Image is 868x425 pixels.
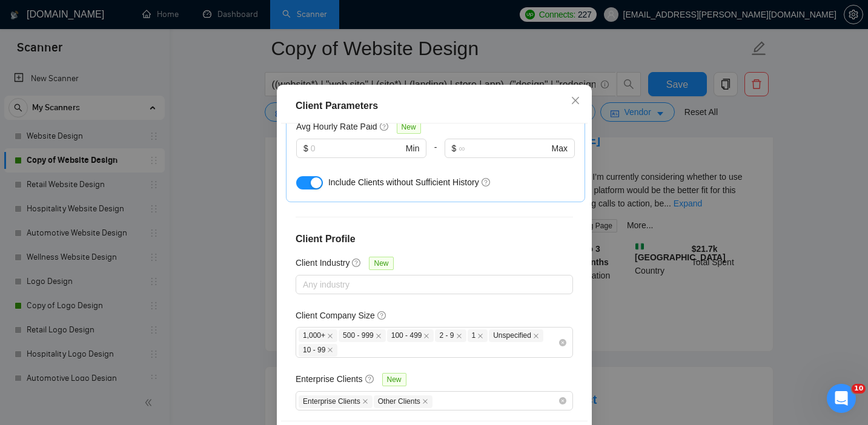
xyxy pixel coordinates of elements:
span: 500 - 999 [339,329,386,342]
span: close [456,332,462,338]
span: close [375,332,381,338]
span: question-circle [352,258,362,268]
span: close [571,96,580,105]
span: close [362,398,368,404]
span: question-circle [365,374,374,384]
div: - [426,139,444,173]
iframe: Intercom live chat [827,384,856,413]
h5: Client Company Size [296,309,375,322]
span: Max [551,142,567,155]
span: question-circle [377,311,386,320]
span: Unspecified [489,329,543,342]
span: close [532,332,538,338]
input: ∞ [459,142,549,155]
div: Client Parameters [296,99,573,113]
input: 0 [310,142,403,155]
span: $ [451,142,456,155]
h5: Avg Hourly Rate Paid [296,120,377,133]
span: New [369,257,393,270]
span: New [382,373,406,386]
button: Close [559,85,592,117]
span: close-circle [559,339,566,346]
span: close [327,332,333,338]
span: close [423,332,429,338]
span: 10 [852,384,866,394]
span: New [396,120,420,134]
span: close [327,347,333,353]
span: Other Clients [373,395,432,408]
span: 100 - 499 [386,329,434,342]
span: 1,000+ [299,329,337,342]
span: question-circle [481,177,491,187]
span: $ [303,142,308,155]
span: Enterprise Clients [299,395,373,408]
span: question-circle [379,122,389,131]
h5: Client Industry [296,256,350,269]
span: 2 - 9 [435,329,466,342]
span: close-circle [559,397,566,404]
h4: Client Profile [296,232,573,246]
h5: Enterprise Clients [296,372,363,386]
span: 1 [467,329,488,342]
span: close [477,332,483,338]
span: close [422,398,428,404]
span: 10 - 99 [299,344,337,357]
span: Min [405,142,419,155]
span: Include Clients without Sufficient History [328,177,479,187]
